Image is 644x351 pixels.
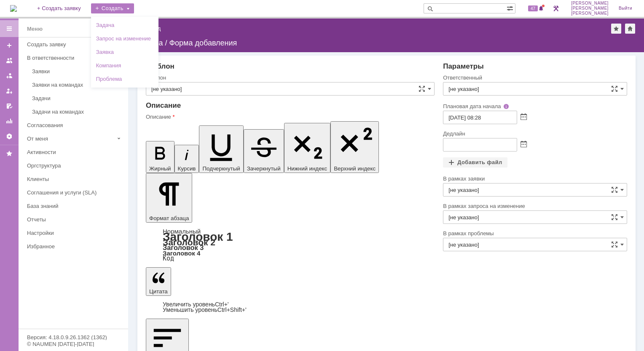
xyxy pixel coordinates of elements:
div: Заявки [32,68,123,74]
div: Задачи [32,95,123,101]
span: [PERSON_NAME] [571,11,609,16]
a: Заявки на командах [29,78,126,91]
a: Задачи на командах [29,105,126,118]
div: © NAUMEN [DATE]-[DATE] [27,341,120,347]
img: logo [10,5,17,12]
div: Формат абзаца [146,229,435,261]
div: Сделать домашней страницей [625,24,635,34]
div: В ответственности [27,55,114,61]
span: Курсив [178,165,196,172]
span: Ctrl+' [215,301,229,308]
span: Сложная форма [611,241,618,248]
div: От меня [27,136,114,142]
a: Компания [93,61,157,71]
div: Цитата [146,302,435,313]
div: Описание [146,114,433,120]
a: Запрос на изменение [93,34,157,44]
span: [PERSON_NAME] [571,6,609,11]
a: Мои заявки [3,84,16,98]
span: [PERSON_NAME] [571,1,609,6]
div: Плановая дата начала [443,104,615,109]
div: Настройки [27,230,123,236]
a: Перейти на домашнюю страницу [10,5,17,12]
a: Нормальный [163,228,201,235]
span: Сложная форма [611,85,618,92]
span: Верхний индекс [334,165,376,172]
a: Создать заявку [3,39,16,52]
a: Заявки в моей ответственности [3,69,16,82]
a: Заголовок 1 [163,230,233,243]
a: Increase [163,301,229,308]
a: Оргструктура [24,159,126,172]
div: Клиенты [27,176,123,182]
div: Задача / Форма добавления [137,39,636,47]
button: Нижний индекс [284,123,331,173]
div: Создать заявку [27,41,123,48]
a: Decrease [163,306,247,313]
div: Заявки на командах [32,82,123,88]
a: Заголовок 3 [163,244,204,251]
a: Соглашения и услуги (SLA) [24,186,126,199]
div: Шаблон [146,75,433,80]
button: Цитата [146,267,171,296]
a: База знаний [24,199,126,213]
button: Верхний индекс [330,121,379,173]
button: Курсив [174,145,199,173]
div: База знаний [27,203,123,209]
button: Формат абзаца [146,173,192,223]
span: Шаблон [146,62,174,70]
a: Заявка [93,47,157,57]
div: Согласования [27,122,123,128]
span: Сложная форма [419,85,425,92]
a: Клиенты [24,173,126,186]
span: Цитата [149,288,168,295]
a: Перейти в интерфейс администратора [551,3,561,13]
div: Избранное [27,243,114,250]
div: Ответственный [443,75,625,80]
div: В рамках проблемы [443,231,625,236]
button: Подчеркнутый [199,125,243,173]
a: Задача [93,20,157,30]
a: Мои согласования [3,99,16,113]
span: Формат абзаца [149,215,189,221]
div: Оргструктура [27,162,123,169]
a: Проблема [93,74,157,84]
span: Нижний индекс [287,165,327,172]
div: Создать [91,3,134,13]
span: Сложная форма [611,186,618,193]
span: Ctrl+Shift+' [217,306,247,313]
span: Зачеркнутый [247,165,281,172]
a: Заголовок 2 [163,237,215,247]
span: Расширенный поиск [507,4,515,12]
button: Жирный [146,141,174,173]
a: Отчеты [3,114,16,128]
span: Параметры [443,62,484,70]
div: В рамках запроса на изменение [443,203,625,209]
span: Подчеркнутый [202,165,240,172]
a: Создать заявку [24,38,126,51]
a: Настройки [24,226,126,239]
a: Настройки [3,130,16,143]
div: Меню [27,24,43,34]
div: Дедлайн [443,131,625,136]
a: Согласования [24,119,126,132]
div: Активности [27,149,123,155]
div: Соглашения и услуги (SLA) [27,189,123,196]
div: В рамках заявки [443,176,625,181]
a: Код [163,255,174,262]
a: Активности [24,146,126,159]
span: Жирный [149,165,171,172]
span: Описание [146,101,181,109]
div: Отчеты [27,216,123,223]
a: Задачи [29,92,126,105]
span: 47 [528,5,538,11]
a: Заявки [29,65,126,78]
div: Версия: 4.18.0.9.26.1362 (1362) [27,335,120,340]
a: Заявки на командах [3,54,16,67]
a: Заголовок 4 [163,250,200,257]
div: Добавить в избранное [611,24,621,34]
a: Отчеты [24,213,126,226]
button: Зачеркнутый [244,129,284,173]
div: Задачи на командах [32,109,123,115]
span: Сложная форма [611,214,618,221]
